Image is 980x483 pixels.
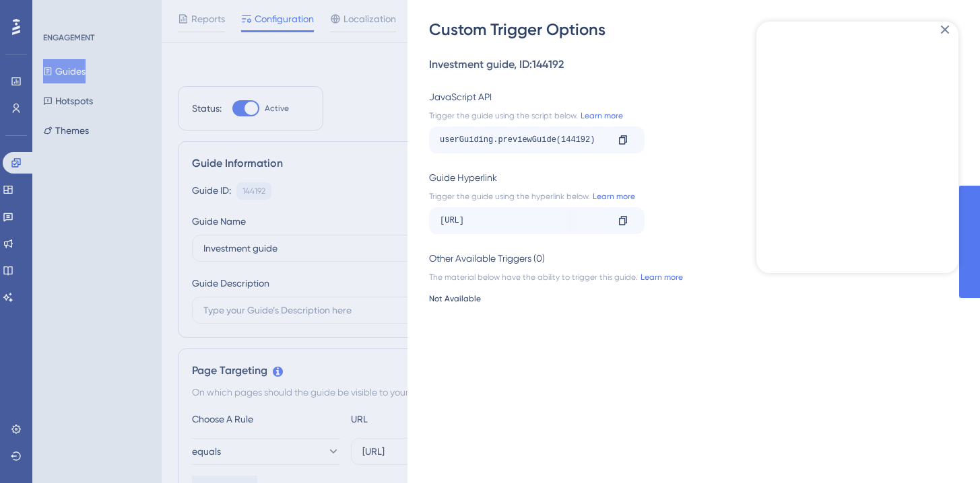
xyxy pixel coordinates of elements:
div: Investment guide , ID: 144192 [429,57,950,73]
div: Trigger the guide using the script below. [429,110,950,121]
div: [URL] [440,210,607,231]
div: Trigger the guide using the hyperlink below. [429,191,950,202]
a: Learn more [590,191,635,202]
a: Learn more [578,110,623,121]
div: Custom Trigger Options [429,19,961,40]
iframe: UserGuiding AI Assistant Launcher [923,430,964,470]
div: Guide Hyperlink [429,170,950,186]
div: Other Available Triggers (0) [429,250,950,266]
div: JavaScript API [429,89,950,105]
a: Learn more [638,272,683,283]
div: userGuiding.previewGuide(144192) [440,129,607,151]
div: Not Available [429,293,950,304]
div: The material below have the ability to trigger this guide. [429,272,950,283]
